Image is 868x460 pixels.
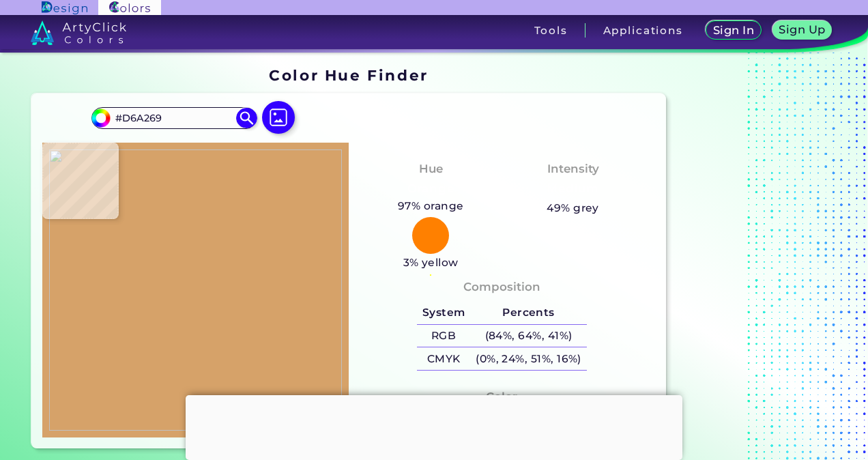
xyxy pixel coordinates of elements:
img: icon search [236,108,257,128]
h5: Sign In [713,25,754,35]
h5: CMYK [417,347,470,370]
h5: Sign Up [779,24,826,35]
h4: Intensity [547,159,599,179]
h5: Percents [470,302,586,324]
h3: Tools [534,25,568,35]
h5: (84%, 64%, 41%) [470,325,586,347]
h3: Orange [401,181,460,197]
a: Sign In [706,20,761,40]
iframe: Advertisement [671,61,842,454]
h4: Composition [463,277,540,297]
iframe: Advertisement [186,395,682,457]
h5: System [417,302,470,324]
h5: (0%, 24%, 51%, 16%) [470,347,586,370]
a: Sign Up [772,20,832,40]
h5: RGB [417,325,470,347]
h4: Hue [419,159,443,179]
img: icon picture [262,101,295,134]
img: ArtyClick Design logo [42,1,87,14]
input: type color.. [111,109,237,127]
h4: Color [486,387,517,407]
h5: 3% yellow [398,254,464,272]
h5: 97% orange [392,197,469,215]
h3: Applications [603,25,683,35]
h3: Medium [541,181,605,197]
h1: Color Hue Finder [269,65,428,85]
img: logo_artyclick_colors_white.svg [31,20,127,45]
h5: 49% grey [547,199,599,217]
img: 56c4c63f-ca7d-4900-ae87-168ec25e56d5 [49,149,342,431]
